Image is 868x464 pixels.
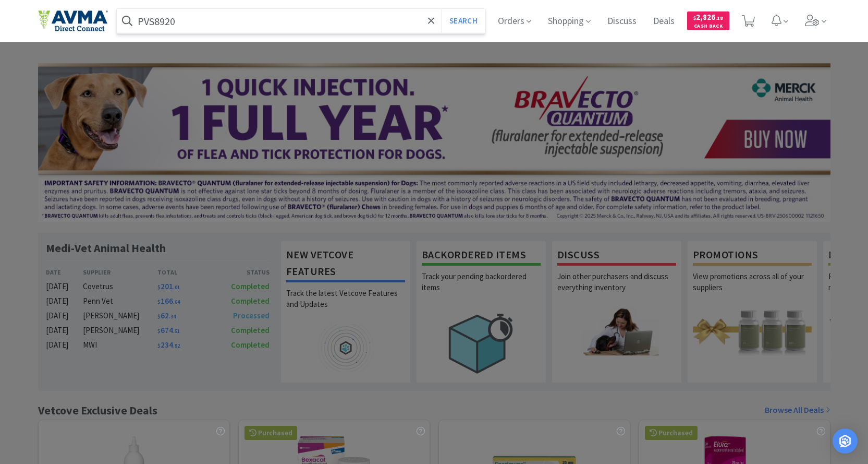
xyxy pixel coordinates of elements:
[603,17,641,26] a: Discuss
[693,12,723,22] span: 2,826
[117,9,485,33] input: Search by item, sku, manufacturer, ingredient, size...
[693,23,723,30] span: Cash Back
[693,15,696,21] span: $
[715,15,723,21] span: . 18
[687,7,729,35] a: $2,826.18Cash Back
[649,17,679,26] a: Deals
[442,9,485,33] button: Search
[38,10,108,32] img: e4e33dab9f054f5782a47901c742baa9_102.png
[833,429,858,454] div: Open Intercom Messenger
